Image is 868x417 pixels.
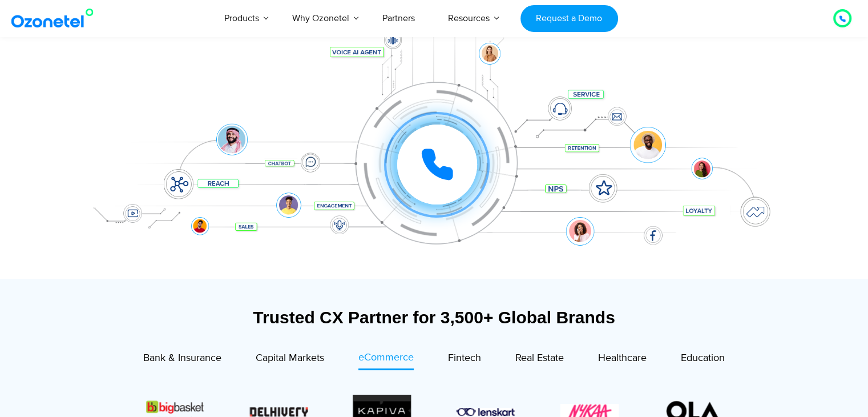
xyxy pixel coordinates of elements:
a: Real Estate [515,350,564,370]
a: Request a Demo [520,5,618,32]
span: eCommerce [358,351,414,364]
a: Fintech [448,350,481,370]
span: Education [681,352,725,364]
a: Bank & Insurance [143,350,221,370]
span: Healthcare [598,352,647,364]
a: eCommerce [358,350,414,370]
a: Capital Markets [256,350,324,370]
a: Education [681,350,725,370]
a: Healthcare [598,350,647,370]
span: Capital Markets [256,352,324,364]
span: Bank & Insurance [143,352,221,364]
span: Real Estate [515,352,564,364]
span: Fintech [448,352,481,364]
div: Trusted CX Partner for 3,500+ Global Brands [83,307,785,327]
